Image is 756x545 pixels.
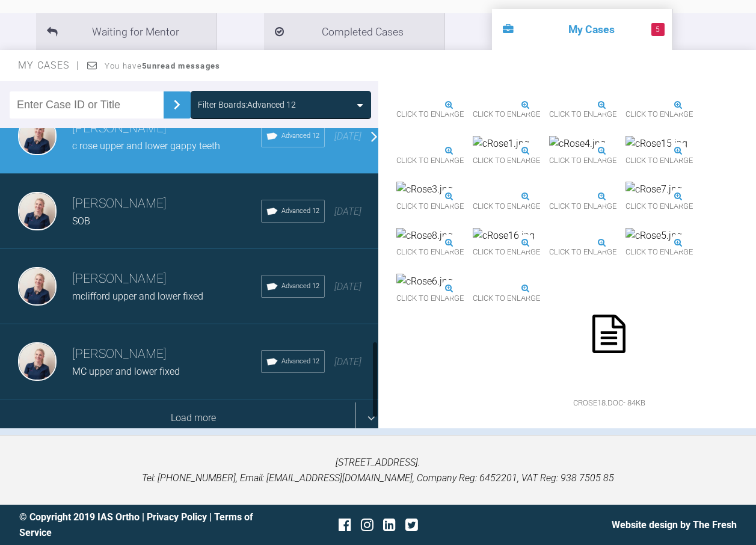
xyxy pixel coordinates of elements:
[396,274,453,289] img: cRose6.jpg
[625,152,693,170] span: Click to enlarge
[264,13,444,50] li: Completed Cases
[19,510,259,540] div: © Copyright 2019 IAS Ortho | |
[396,182,453,197] img: cRose3.jpg
[473,197,540,216] span: Click to enlarge
[473,152,540,170] span: Click to enlarge
[396,197,464,216] span: Click to enlarge
[396,228,453,244] img: cRose8.jpg
[72,344,261,365] h3: [PERSON_NAME]
[72,119,261,139] h3: [PERSON_NAME]
[396,105,464,124] span: Click to enlarge
[473,105,540,124] span: Click to enlarge
[147,511,207,523] a: Privacy Policy
[72,215,90,227] span: SOB
[549,136,606,152] img: cRose4.jpg
[549,197,616,216] span: Click to enlarge
[625,228,682,244] img: cRose5.jpg
[334,131,361,142] span: [DATE]
[625,136,687,152] img: cRose15.jpg
[625,182,682,197] img: cRose7.jpg
[281,281,319,292] span: Advanced 12
[281,356,319,367] span: Advanced 12
[473,228,535,244] img: cRose16.jpg
[10,91,164,119] input: Enter Case ID or Title
[72,140,220,152] span: c rose upper and lower gappy teeth
[396,289,464,308] span: Click to enlarge
[396,90,453,106] img: cRose9.jpg
[72,194,261,214] h3: [PERSON_NAME]
[549,394,669,413] span: crose18.doc - 84KB
[549,105,616,124] span: Click to enlarge
[142,61,220,70] strong: 5 unread messages
[473,289,540,308] span: Click to enlarge
[473,136,529,152] img: cRose1.jpg
[334,356,361,368] span: [DATE]
[18,60,80,71] span: My Cases
[549,243,616,262] span: Click to enlarge
[18,342,57,381] img: Olivia Nixon
[334,206,361,217] span: [DATE]
[281,206,319,217] span: Advanced 12
[72,366,180,377] span: MC upper and lower fixed
[492,9,672,50] li: My Cases
[36,13,217,50] li: Waiting for Mentor
[625,197,693,216] span: Click to enlarge
[18,267,57,306] img: Olivia Nixon
[396,243,464,262] span: Click to enlarge
[72,269,261,289] h3: [PERSON_NAME]
[167,95,186,114] img: chevronRight.28bd32b0.svg
[281,131,319,141] span: Advanced 12
[396,152,464,170] span: Click to enlarge
[473,243,540,262] span: Click to enlarge
[19,511,253,538] a: Terms of Service
[18,192,57,230] img: Olivia Nixon
[651,23,665,36] span: 5
[19,455,737,485] p: [STREET_ADDRESS]. Tel: [PHONE_NUMBER], Email: [EMAIL_ADDRESS][DOMAIN_NAME], Company Reg: 6452201,...
[625,243,693,262] span: Click to enlarge
[625,105,693,124] span: Click to enlarge
[18,117,57,155] img: Olivia Nixon
[72,291,203,302] span: mclifford upper and lower fixed
[549,152,616,170] span: Click to enlarge
[198,98,296,111] div: Filter Boards: Advanced 12
[105,61,221,70] span: You have
[334,281,361,292] span: [DATE]
[612,519,737,531] a: Website design by The Fresh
